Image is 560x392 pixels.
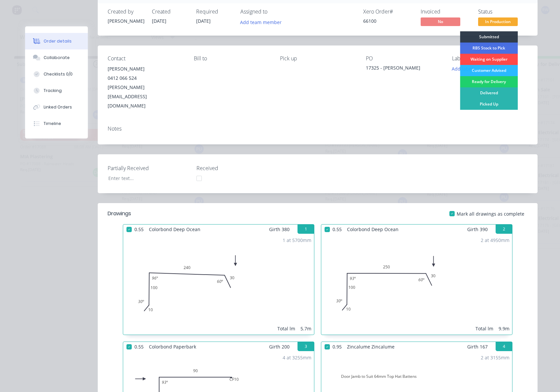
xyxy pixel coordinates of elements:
[108,83,183,110] div: [PERSON_NAME][EMAIL_ADDRESS][DOMAIN_NAME]
[421,17,460,26] span: No
[330,342,344,351] span: 0.95
[460,43,518,54] div: RBS Stock to Pick
[108,126,528,132] div: Notes
[366,64,441,74] div: 17325 - [PERSON_NAME]
[25,49,88,66] button: Collaborate
[44,104,72,110] div: Linked Orders
[44,55,70,61] div: Collaborate
[108,64,183,110] div: [PERSON_NAME]0412 066 524[PERSON_NAME][EMAIL_ADDRESS][DOMAIN_NAME]
[277,325,295,332] div: Total lm
[269,342,290,351] span: Girth 200
[475,325,493,332] div: Total lm
[460,65,518,76] div: Customer Advised
[421,9,470,15] div: Invoiced
[108,64,183,74] div: [PERSON_NAME]
[25,99,88,115] button: Linked Orders
[478,17,518,26] span: In Production
[280,55,356,62] div: Pick up
[300,325,311,332] div: 5.7m
[297,342,314,351] button: 3
[44,71,73,77] div: Checklists 0/0
[196,9,232,15] div: Required
[330,225,344,234] span: 0.55
[44,121,61,127] div: Timeline
[196,18,211,24] span: [DATE]
[321,234,512,335] div: 0101002503030º93º60º2 at 4950mmTotal lm9.9m
[481,237,509,244] div: 2 at 4950mm
[194,55,269,62] div: Bill to
[457,210,524,217] span: Mark all drawings as complete
[283,237,311,244] div: 1 at 5700mm
[283,354,311,361] div: 4 at 3255mm
[467,225,488,234] span: Girth 390
[460,87,518,99] div: Delivered
[269,225,290,234] span: Girth 380
[108,55,183,62] div: Contact
[25,66,88,82] button: Checklists 0/0
[344,342,397,351] span: Zincalume Zincalume
[460,99,518,110] div: Picked Up
[452,55,528,62] div: Labels
[499,325,509,332] div: 9.9m
[481,354,509,361] div: 2 at 3155mm
[132,225,146,234] span: 0.55
[460,54,518,65] div: Waiting on Supplier
[44,88,62,94] div: Tracking
[123,234,314,335] div: 0101002403030º96º60º1 at 5700mmTotal lm5.7m
[152,9,188,15] div: Created
[196,164,279,172] label: Received
[108,74,183,83] div: 0412 066 524
[344,225,401,234] span: Colorbond Deep Ocean
[366,55,441,62] div: PO
[478,9,528,15] div: Status
[25,115,88,132] button: Timeline
[108,9,144,15] div: Created by
[363,9,413,15] div: Xero Order #
[146,342,199,351] span: Colorbond Paperbark
[460,31,518,43] div: Submitted
[240,9,306,15] div: Assigned to
[297,225,314,234] button: 1
[152,18,166,24] span: [DATE]
[478,17,518,27] button: In Production
[496,225,512,234] button: 2
[132,342,146,351] span: 0.55
[363,17,413,24] div: 66100
[496,342,512,351] button: 4
[44,38,72,44] div: Order details
[146,225,203,234] span: Colorbond Deep Ocean
[25,82,88,99] button: Tracking
[237,17,285,26] button: Add team member
[25,33,88,49] button: Order details
[108,17,144,24] div: [PERSON_NAME]
[460,76,518,87] div: Ready for Delivery
[448,64,479,73] button: Add labels
[108,164,190,172] label: Partially Received
[108,210,131,218] div: Drawings
[240,17,285,26] button: Add team member
[467,342,488,351] span: Girth 167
